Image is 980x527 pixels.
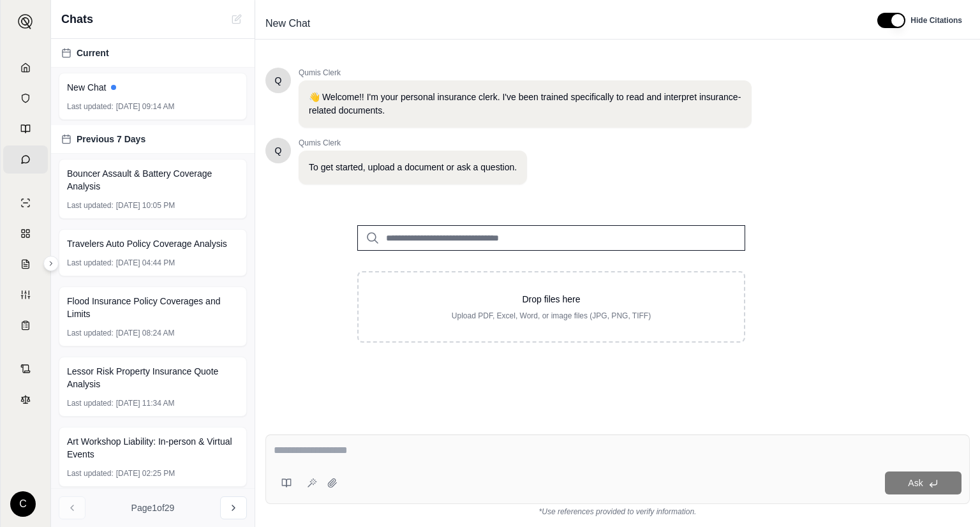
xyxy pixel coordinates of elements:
[67,435,239,461] span: Art Workshop Liability: In-person & Virtual Events
[299,68,752,78] span: Qumis Clerk
[3,145,48,174] a: Chat
[116,200,175,211] span: [DATE] 10:05 PM
[885,471,961,494] button: Ask
[67,167,239,193] span: Bouncer Assault & Battery Coverage Analysis
[116,101,175,112] span: [DATE] 09:14 AM
[260,13,862,34] div: Edit Title
[116,468,175,479] span: [DATE] 02:25 PM
[116,398,175,408] span: [DATE] 11:34 AM
[260,13,315,34] span: New Chat
[265,504,970,517] div: *Use references provided to verify information.
[61,10,93,28] span: Chats
[910,15,962,26] span: Hide Citations
[3,54,48,82] a: Home
[379,311,724,321] p: Upload PDF, Excel, Word, or image files (JPG, PNG, TIFF)
[908,478,923,488] span: Ask
[3,250,48,278] a: Claim Coverage
[67,365,239,390] span: Lessor Risk Property Insurance Quote Analysis
[13,9,38,34] button: Expand sidebar
[77,47,109,59] span: Current
[67,258,114,268] span: Last updated:
[299,138,527,148] span: Qumis Clerk
[3,385,48,413] a: Legal Search Engine
[131,501,175,514] span: Page 1 of 29
[275,144,282,157] span: Hello
[43,256,59,271] button: Expand sidebar
[67,468,114,479] span: Last updated:
[379,293,724,306] p: Drop files here
[77,133,145,145] span: Previous 7 Days
[3,219,48,248] a: Policy Comparisons
[275,74,282,87] span: Hello
[3,281,48,309] a: Custom Report
[309,91,741,117] p: 👋 Welcome!! I'm your personal insurance clerk. I've been trained specifically to read and interpr...
[67,398,114,408] span: Last updated:
[3,189,48,217] a: Single Policy
[3,84,48,112] a: Documents Vault
[18,14,33,29] img: Expand sidebar
[67,200,114,211] span: Last updated:
[67,81,106,94] span: New Chat
[67,101,114,112] span: Last updated:
[116,328,175,338] span: [DATE] 08:24 AM
[3,115,48,143] a: Prompt Library
[229,11,244,27] button: New Chat
[67,295,239,320] span: Flood Insurance Policy Coverages and Limits
[67,237,227,250] span: Travelers Auto Policy Coverage Analysis
[67,328,114,338] span: Last updated:
[3,311,48,339] a: Coverage Table
[116,258,175,268] span: [DATE] 04:44 PM
[10,491,36,517] div: C
[309,161,517,174] p: To get started, upload a document or ask a question.
[3,355,48,383] a: Contract Analysis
